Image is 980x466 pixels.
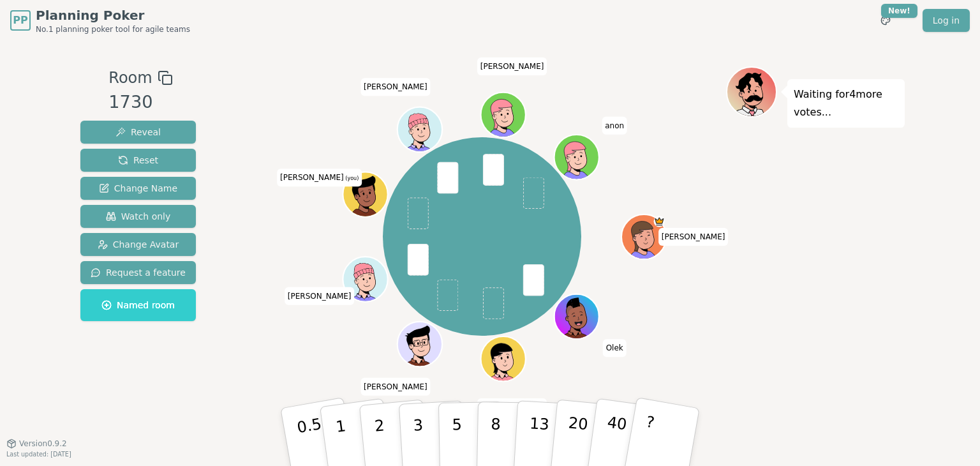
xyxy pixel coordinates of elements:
[277,169,362,186] span: Click to change your name
[106,210,171,223] span: Watch only
[80,149,196,172] button: Reset
[99,182,177,195] span: Change Name
[115,126,161,139] span: Reveal
[98,238,179,251] span: Change Avatar
[108,66,152,89] span: Room
[477,398,547,416] span: Click to change your name
[874,9,897,32] button: New!
[108,89,172,116] div: 1730
[80,205,196,228] button: Watch only
[794,86,898,121] p: Waiting for 4 more votes...
[19,439,67,449] span: Version 0.9.2
[345,173,387,215] button: Click to change your avatar
[360,377,431,395] span: Click to change your name
[91,266,186,279] span: Request a feature
[6,451,71,458] span: Last updated: [DATE]
[10,6,190,34] a: PPPlanning PokerNo.1 planning poker tool for agile teams
[881,4,917,18] div: New!
[360,78,431,96] span: Click to change your name
[118,154,158,167] span: Reset
[6,439,67,449] button: Version0.9.2
[603,339,627,357] span: Click to change your name
[923,9,970,32] a: Log in
[36,24,190,34] span: No.1 planning poker tool for agile teams
[80,233,196,256] button: Change Avatar
[602,116,627,134] span: Click to change your name
[80,289,196,321] button: Named room
[658,228,729,246] span: Click to change your name
[80,261,196,284] button: Request a feature
[13,13,27,28] span: PP
[344,176,359,181] span: (you)
[101,299,175,312] span: Named room
[654,216,665,227] span: Elena is the host
[80,177,196,200] button: Change Name
[80,121,196,144] button: Reveal
[36,6,190,24] span: Planning Poker
[477,57,547,75] span: Click to change your name
[285,287,355,304] span: Click to change your name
